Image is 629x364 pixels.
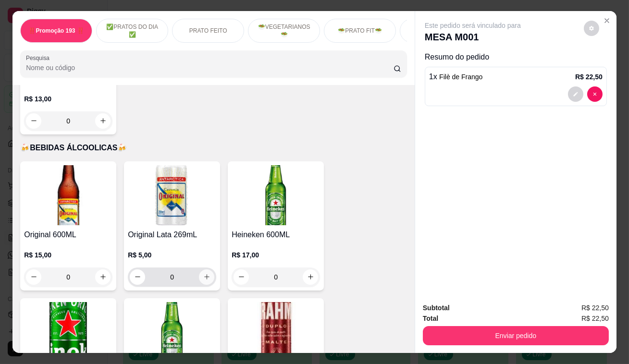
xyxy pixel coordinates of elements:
[26,54,53,62] label: Pesquisa
[423,326,609,345] button: Enviar pedido
[425,21,521,30] p: Este pedido será vinculado para
[439,73,482,81] span: Filè de Frango
[425,30,521,44] p: MESA M001
[130,269,145,285] button: decrease-product-quantity
[575,72,603,82] p: R$ 22,50
[24,229,112,241] h4: Original 600ML
[29,27,84,35] p: ‼️Promoção 193 ‼️
[581,303,609,313] span: R$ 22,50
[256,23,312,38] p: 🥗VEGETARIANOS🥗
[581,313,609,324] span: R$ 22,50
[423,304,450,312] strong: Subtotal
[338,27,382,35] p: 🥗PRATO FIT🥗
[232,302,320,362] img: product-image
[232,250,320,260] p: R$ 17,00
[425,51,607,63] p: Resumo do pedido
[20,142,407,154] p: 🍻BEBIDAS ÁLCOOLICAS🍻
[568,86,583,102] button: decrease-product-quantity
[599,13,615,28] button: Close
[128,229,216,241] h4: Original Lata 269mL
[584,21,599,36] button: decrease-product-quantity
[199,269,214,285] button: increase-product-quantity
[24,302,112,362] img: product-image
[429,71,483,83] p: 1 x
[234,269,249,285] button: decrease-product-quantity
[232,229,320,241] h4: Heineken 600ML
[26,63,394,73] input: Pesquisa
[128,250,216,260] p: R$ 5,00
[104,23,160,38] p: ✅PRATOS DO DIA ✅
[128,165,216,225] img: product-image
[26,269,41,285] button: decrease-product-quantity
[24,165,112,225] img: product-image
[24,250,112,260] p: R$ 15,00
[95,113,111,129] button: increase-product-quantity
[303,269,318,285] button: increase-product-quantity
[423,315,438,322] strong: Total
[24,94,112,104] p: R$ 13,00
[189,27,227,35] p: PRATO FEITO
[232,165,320,225] img: product-image
[95,269,111,285] button: increase-product-quantity
[26,113,41,129] button: decrease-product-quantity
[128,302,216,362] img: product-image
[587,86,603,102] button: decrease-product-quantity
